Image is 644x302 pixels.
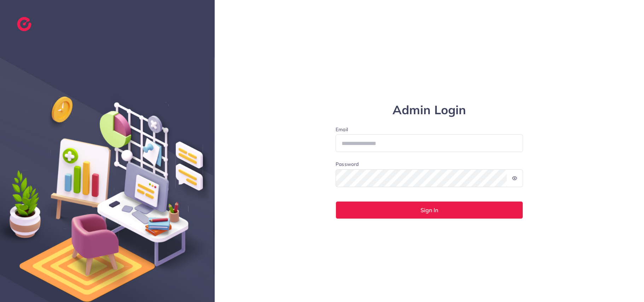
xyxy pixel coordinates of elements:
[336,161,359,168] label: Password
[17,17,31,31] img: logo
[336,201,523,219] button: Sign In
[336,103,523,117] h1: Admin Login
[336,126,523,133] label: Email
[420,207,438,213] span: Sign In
